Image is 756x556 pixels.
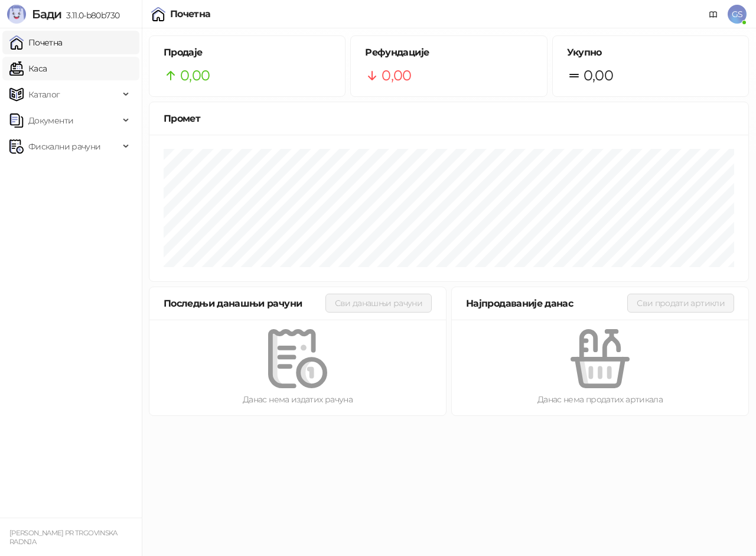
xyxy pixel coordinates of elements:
[168,393,427,406] div: Данас нема издатих рачуна
[28,109,73,132] span: Документи
[567,45,734,60] h5: Укупно
[627,294,734,313] button: Сви продати артикли
[365,45,532,60] h5: Рефундације
[164,45,331,60] h5: Продаје
[61,10,119,21] span: 3.11.0-b80b730
[704,5,723,24] a: Документација
[471,393,729,406] div: Данас нема продатих артикала
[28,83,60,106] span: Каталог
[28,135,100,158] span: Фискални рачуни
[180,64,210,87] span: 0,00
[170,9,211,19] div: Почетна
[164,111,734,126] div: Промет
[382,64,411,87] span: 0,00
[9,529,118,546] small: [PERSON_NAME] PR TRGOVINSKA RADNJA
[7,5,26,24] img: Logo
[32,7,61,21] span: Бади
[164,296,325,311] div: Последњи данашњи рачуни
[728,5,747,24] span: GS
[9,57,47,80] a: Каса
[9,31,63,54] a: Почетна
[466,296,627,311] div: Најпродаваније данас
[584,64,613,87] span: 0,00
[325,294,432,313] button: Сви данашњи рачуни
